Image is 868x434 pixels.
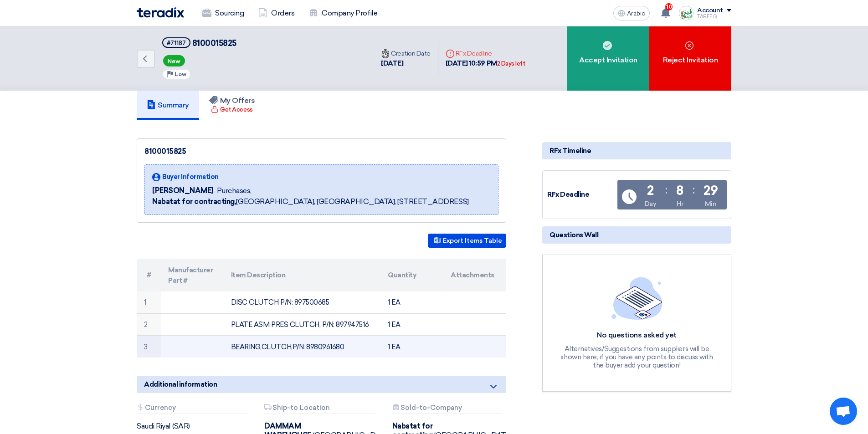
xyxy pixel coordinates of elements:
font: No questions asked yet [597,331,676,339]
font: 10 [666,4,672,10]
img: empty_state_list.svg [611,277,663,320]
font: Purchases, [217,186,252,195]
a: Orders [251,3,302,23]
font: 29 [704,183,718,198]
font: Saudi Riyal (SAR) [137,422,190,430]
font: # [147,271,151,279]
font: : [693,183,695,196]
a: Open chat [830,398,857,425]
font: Summary [158,101,189,109]
font: 1 EA [388,321,400,329]
font: 1 EA [388,343,400,351]
font: Sold-to-Company [401,403,462,412]
font: Attachments [451,271,494,279]
font: Account [697,6,723,14]
font: TAREEQ [697,14,717,20]
font: [DATE] 10:59 PM [446,59,497,67]
font: 1 [144,298,146,306]
font: My Offers [220,96,255,105]
img: Screenshot___1727703618088.png [679,6,693,20]
a: My Offers Get Access [199,91,265,120]
font: Ship-to Location [272,403,330,412]
font: Sourcing [215,9,244,17]
font: Questions Wall [550,231,598,239]
font: Min [705,200,717,208]
font: Day [645,200,657,208]
font: 2 [144,321,148,329]
font: Company Profile [322,9,377,17]
h5: 8100015825 [162,37,236,49]
button: Arabic [613,6,650,20]
a: Summary [137,91,199,120]
font: 8 [676,183,683,198]
font: RFx Deadline [456,50,492,57]
font: RFx Deadline [547,190,589,199]
font: : [665,183,668,196]
font: Orders [271,9,294,17]
font: Additional information [144,380,217,388]
font: 3 [144,343,148,351]
img: Teradix logo [137,7,184,18]
font: [DATE] [381,59,403,67]
a: Sourcing [195,3,251,23]
font: DISC CLUTCH P/N: 897500685 [231,298,329,306]
font: Arabic [627,10,645,17]
font: PLATE ASM PRES CLUTCH, P/N: 897947516 [231,321,369,329]
font: Get Access [220,106,252,113]
font: Accept Invitation [579,56,637,64]
font: Manufacturer Part # [168,266,213,285]
font: 2 [647,183,654,198]
font: Creation Date [391,50,431,57]
button: Export Items Table [428,234,506,248]
font: [PERSON_NAME] [152,186,213,195]
font: Item Description [231,271,285,279]
font: Low [175,71,186,77]
font: Nabatat for contracting, [152,197,236,206]
font: 8100015825 [144,147,186,156]
font: Export Items Table [443,237,502,245]
font: 1 EA [388,298,400,306]
font: New [168,58,180,65]
font: Buyer Information [162,173,219,181]
font: [GEOGRAPHIC_DATA], [GEOGRAPHIC_DATA], [STREET_ADDRESS] [236,197,468,206]
font: Alternatives/Suggestions from suppliers will be shown here, if you have any points to discuss wit... [560,345,713,369]
font: 2 Days left [497,60,525,67]
font: Currency [145,403,176,412]
font: RFx Timeline [550,147,591,155]
font: Reject Invitation [663,56,718,64]
font: BEARING,CLUTCH,P/N: 8980961680 [231,343,344,351]
font: Hr [677,200,683,208]
font: Quantity [388,271,416,279]
font: 8100015825 [192,38,236,48]
font: #71187 [167,40,186,46]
